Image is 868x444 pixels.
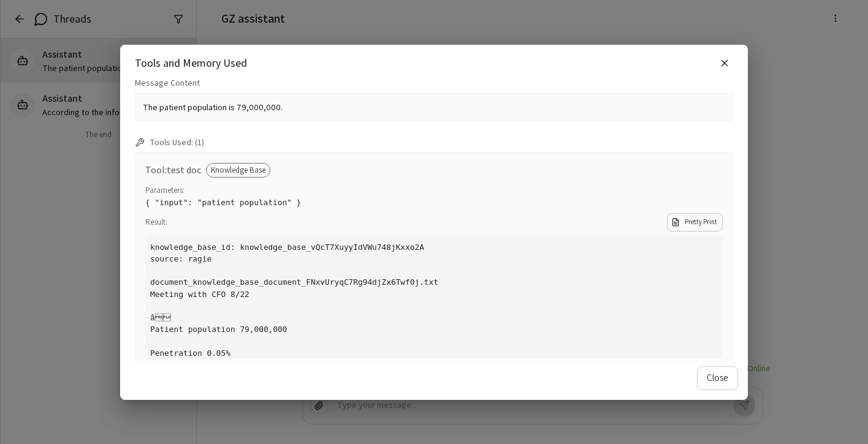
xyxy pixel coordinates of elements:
[145,163,201,178] p: Tool: test doc
[145,217,167,228] span: Result:
[145,185,185,195] span: Parameters:
[145,236,723,359] pre: knowledge_base_id: knowledge_base_vQcT7XuyyIdVWu748jKxxo2A source: ragie document_knowledge_base_...
[135,93,733,121] p: The patient population is 79,000,000.
[145,197,723,208] p: { "input": "patient population" }
[135,136,733,149] h6: Tools Used: ( 1 )
[135,55,247,72] h6: Tools and Memory Used
[697,366,738,389] button: Close
[135,77,733,90] h6: Message Content
[207,164,270,176] span: Knowledge Base
[667,213,723,231] button: Pretty Print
